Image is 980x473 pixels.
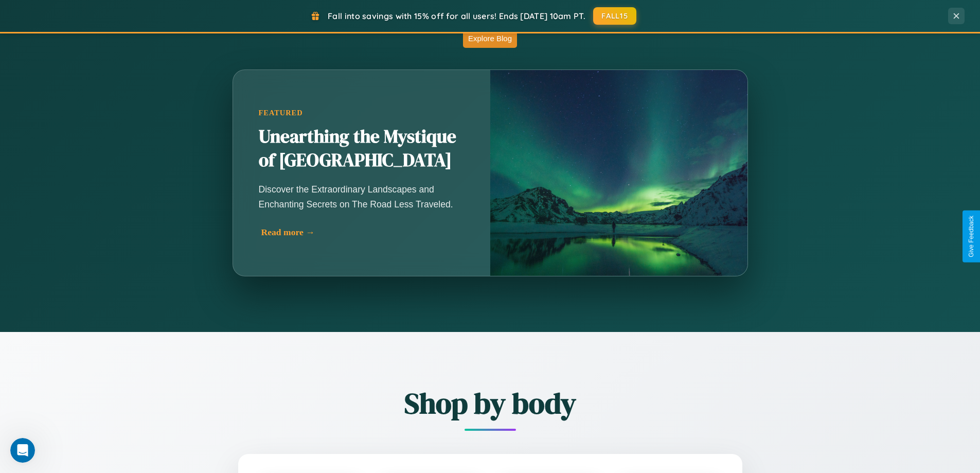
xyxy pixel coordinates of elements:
[593,7,636,25] button: FALL15
[182,383,799,423] h2: Shop by body
[259,109,465,117] div: Featured
[259,125,465,172] h2: Unearthing the Mystique of [GEOGRAPHIC_DATA]
[328,11,585,21] span: Fall into savings with 15% off for all users! Ends [DATE] 10am PT.
[259,182,465,211] p: Discover the Extraordinary Landscapes and Enchanting Secrets on The Road Less Traveled.
[463,29,517,48] button: Explore Blog
[968,216,975,257] div: Give Feedback
[261,227,467,238] div: Read more →
[10,438,35,463] iframe: Intercom live chat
